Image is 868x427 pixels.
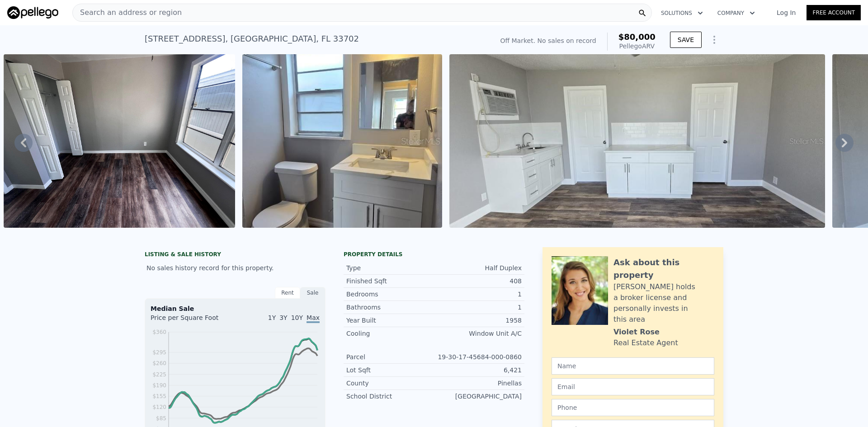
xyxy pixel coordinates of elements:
img: Pellego [7,6,58,19]
span: Max [307,314,320,323]
tspan: $85 [156,415,166,422]
tspan: $360 [152,329,166,335]
div: Pinellas [434,379,522,388]
span: Search an address or region [73,7,182,18]
span: $80,000 [618,32,656,42]
button: Show Options [705,31,723,49]
div: Ask about this property [613,256,714,282]
tspan: $155 [152,393,166,399]
div: County [346,379,434,388]
div: Price per Square Foot [151,313,235,328]
tspan: $225 [152,371,166,378]
img: Sale: null Parcel: 120780161 [449,54,825,228]
input: Name [552,357,714,375]
div: Pellego ARV [618,42,656,51]
tspan: $120 [152,404,166,410]
div: LISTING & SALE HISTORY [145,251,325,260]
div: Sale [300,287,325,299]
div: Parcel [346,352,434,361]
tspan: $260 [152,360,166,366]
div: Off Market. No sales on record [500,36,596,45]
div: Rent [275,287,300,299]
div: Type [346,263,434,272]
button: Company [710,5,762,21]
div: [GEOGRAPHIC_DATA] [434,392,522,401]
div: 1 [434,303,522,312]
div: 6,421 [434,366,522,375]
tspan: $190 [152,382,166,389]
div: No sales history record for this property. [145,260,325,276]
span: 3Y [279,314,287,321]
div: Bedrooms [346,290,434,299]
div: 19-30-17-45684-000-0860 [434,352,522,361]
div: Cooling [346,329,434,338]
input: Email [552,378,714,395]
a: Free Account [807,5,861,20]
a: Log In [766,8,807,17]
input: Phone [552,399,714,416]
span: 1Y [268,314,276,321]
div: Window Unit A/C [434,329,522,338]
tspan: $295 [152,349,166,356]
div: Lot Sqft [346,366,434,375]
div: Property details [344,251,524,258]
button: Solutions [654,5,710,21]
div: Half Duplex [434,263,522,272]
img: Sale: null Parcel: 120780161 [4,54,235,228]
div: Violet Rose [613,327,660,338]
div: 1958 [434,316,522,325]
div: Real Estate Agent [613,338,678,348]
div: School District [346,392,434,401]
div: 1 [434,290,522,299]
img: Sale: null Parcel: 120780161 [242,54,442,228]
div: Median Sale [151,304,320,313]
div: [PERSON_NAME] holds a broker license and personally invests in this area [613,282,714,325]
div: 408 [434,277,522,286]
div: Bathrooms [346,303,434,312]
button: SAVE [670,32,702,48]
div: [STREET_ADDRESS] , [GEOGRAPHIC_DATA] , FL 33702 [145,33,359,45]
div: Finished Sqft [346,277,434,286]
span: 10Y [291,314,303,321]
div: Year Built [346,316,434,325]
